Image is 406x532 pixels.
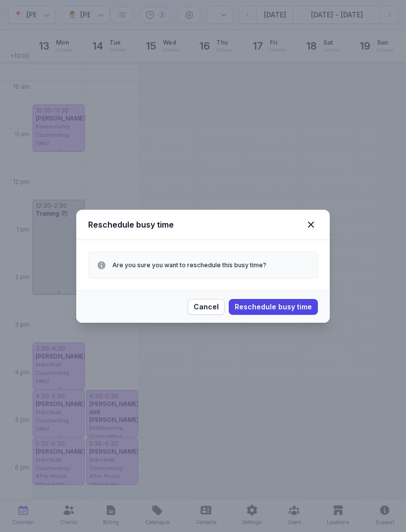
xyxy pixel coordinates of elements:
[235,301,312,313] span: Reschedule busy time
[88,219,304,231] div: Reschedule busy time
[112,260,309,270] div: Are you sure you want to reschedule this busy time?
[188,299,225,315] button: Cancel
[194,301,219,313] span: Cancel
[229,299,318,315] button: Reschedule busy time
